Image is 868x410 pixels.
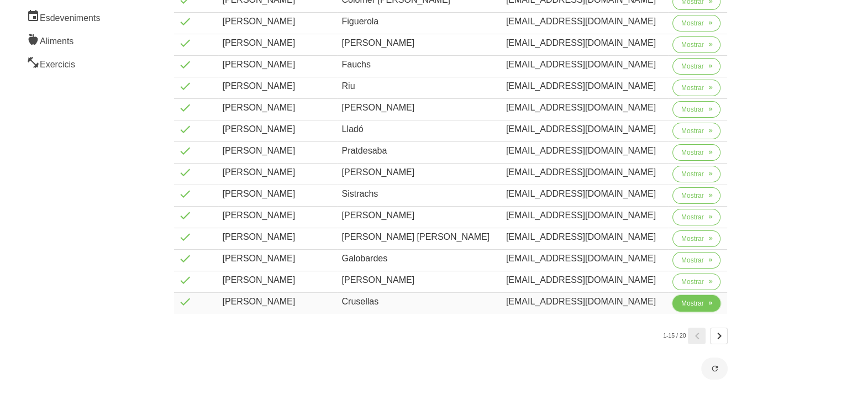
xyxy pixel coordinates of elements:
div: [PERSON_NAME] [341,101,497,114]
div: Riu [341,80,497,93]
small: 1-15 / 20 [663,332,686,340]
div: Lladó [341,123,497,136]
div: [PERSON_NAME] [223,101,333,114]
div: Sistrachs [341,187,497,201]
button: Mostrar [672,123,720,139]
span: Mostrar [681,234,704,244]
a: Aliments [20,28,114,51]
div: [EMAIL_ADDRESS][DOMAIN_NAME] [506,230,664,244]
div: [PERSON_NAME] [223,187,333,201]
a: Esdeveniments [20,5,114,28]
a: Mostrar [672,209,720,230]
div: [PERSON_NAME] [341,274,497,287]
span: Mostrar [681,191,704,201]
a: Mostrar [672,252,720,273]
div: Galobardes [341,252,497,265]
button: Mostrar [672,209,720,225]
div: [PERSON_NAME] [341,209,497,222]
span: Mostrar [681,148,704,157]
span: Mostrar [681,169,704,179]
div: [PERSON_NAME] [341,36,497,50]
a: Mostrar [672,36,720,57]
div: Figuerola [341,15,497,28]
a: Mostrar [672,230,720,251]
div: [PERSON_NAME] [223,80,333,93]
button: Mostrar [672,15,720,31]
div: [PERSON_NAME] [341,166,497,179]
div: [EMAIL_ADDRESS][DOMAIN_NAME] [506,80,664,93]
a: Mostrar [672,166,720,187]
div: Pratdesaba [341,144,497,157]
button: Mostrar [672,230,720,247]
span: Mostrar [681,83,704,93]
div: [PERSON_NAME] [223,58,333,71]
span: Mostrar [681,298,704,308]
div: [PERSON_NAME] [223,15,333,28]
div: [PERSON_NAME] [223,36,333,50]
span: Mostrar [681,277,704,287]
div: [EMAIL_ADDRESS][DOMAIN_NAME] [506,209,664,222]
a: Page 0. [688,328,706,344]
div: [EMAIL_ADDRESS][DOMAIN_NAME] [506,123,664,136]
div: Fauchs [341,58,497,71]
button: Mostrar [672,80,720,96]
div: [PERSON_NAME] [223,252,333,265]
button: Mostrar [672,36,720,53]
span: Mostrar [681,255,704,265]
div: [EMAIL_ADDRESS][DOMAIN_NAME] [506,252,664,265]
div: [EMAIL_ADDRESS][DOMAIN_NAME] [506,15,664,28]
div: [EMAIL_ADDRESS][DOMAIN_NAME] [506,101,664,114]
div: [PERSON_NAME] [223,209,333,222]
button: Mostrar [672,101,720,118]
div: [EMAIL_ADDRESS][DOMAIN_NAME] [506,187,664,201]
a: Mostrar [672,123,720,144]
a: Mostrar [672,144,720,165]
button: Mostrar [672,58,720,75]
div: [EMAIL_ADDRESS][DOMAIN_NAME] [506,295,664,308]
span: Mostrar [681,18,704,28]
div: [PERSON_NAME] [223,123,333,136]
div: [PERSON_NAME] [223,295,333,308]
a: Mostrar [672,15,720,36]
a: Mostrar [672,58,720,79]
span: Mostrar [681,40,704,50]
div: [EMAIL_ADDRESS][DOMAIN_NAME] [506,144,664,157]
button: Mostrar [672,274,720,290]
div: [EMAIL_ADDRESS][DOMAIN_NAME] [506,166,664,179]
div: [EMAIL_ADDRESS][DOMAIN_NAME] [506,36,664,50]
button: Mostrar [672,187,720,204]
a: Exercicis [20,51,114,75]
div: [PERSON_NAME] [223,166,333,179]
div: [EMAIL_ADDRESS][DOMAIN_NAME] [506,58,664,71]
button: Mostrar [672,144,720,161]
div: [PERSON_NAME] [223,274,333,287]
div: [EMAIL_ADDRESS][DOMAIN_NAME] [506,274,664,287]
div: [PERSON_NAME] [PERSON_NAME] [341,230,497,244]
div: Crusellas [341,295,497,308]
span: Mostrar [681,104,704,114]
div: [PERSON_NAME] [223,230,333,244]
a: Mostrar [672,274,720,295]
span: Mostrar [681,212,704,222]
a: Mostrar [672,187,720,208]
button: Mostrar [672,295,720,312]
span: Mostrar [681,126,704,136]
a: Mostrar [672,295,720,316]
a: Mostrar [672,80,720,101]
span: Mostrar [681,61,704,71]
div: [PERSON_NAME] [223,144,333,157]
a: Page 2. [710,328,728,344]
a: Mostrar [672,101,720,122]
button: Mostrar [672,252,720,269]
button: Mostrar [672,166,720,182]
